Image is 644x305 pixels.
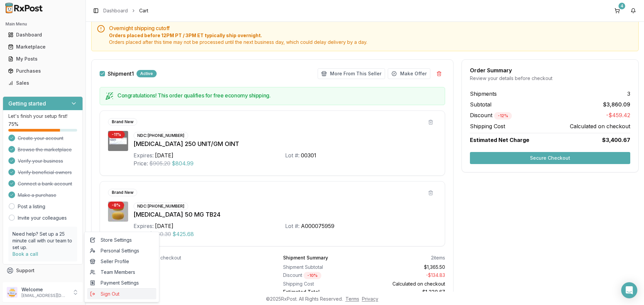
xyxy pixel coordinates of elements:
div: Price: [133,230,148,238]
div: - 10 % [304,272,321,279]
h5: Overnight shipping cutoff [109,25,633,31]
nav: breadcrumb [103,7,148,14]
a: Invite your colleagues [18,215,67,221]
span: Verify beneficial owners [18,169,72,176]
div: Marketplace [8,44,77,50]
span: $3,400.67 [602,136,630,144]
p: Need help? Set up a 25 minute call with our team to set up. [12,231,73,251]
div: Discount [283,272,362,279]
div: Open Intercom Messenger [621,282,637,298]
img: RxPost Logo [3,3,46,13]
span: $3,860.09 [603,100,630,108]
span: 75 % [8,121,18,128]
div: Sales [8,80,77,86]
img: User avatar [7,287,17,298]
div: A000075959 [301,222,334,230]
span: Discount [470,112,512,119]
div: Shipment Subtotal [283,264,362,271]
div: 00301 [301,151,316,159]
a: Personal Settings [87,245,156,256]
div: Price: [133,159,148,167]
div: Lot #: [285,222,300,230]
span: Connect a bank account [18,180,72,187]
a: Post a listing [18,203,45,210]
a: Team Members [87,267,156,278]
span: $804.99 [172,159,194,167]
div: NDC: [PHONE_NUMBER] [133,132,188,139]
button: Purchases [3,66,83,76]
button: Make Offer [388,68,430,79]
h5: Congratulations! This order qualifies for free economy shipping. [117,93,439,98]
div: Active [137,70,157,77]
div: Expires: [133,151,154,159]
a: Privacy [362,296,378,302]
div: [DATE] [155,222,173,230]
a: Purchases [5,65,80,77]
span: Cart [139,7,148,14]
span: Orders placed after this time may not be processed until the next business day, which could delay... [109,39,633,46]
div: Brand New [108,118,137,126]
span: Orders placed before 12PM PT / 3PM ET typically ship overnight. [109,32,633,39]
label: Shipment 1 [108,71,134,76]
span: -$459.42 [606,111,630,120]
div: 4 [619,3,625,9]
span: Make a purchase [18,192,56,199]
span: Shipping Cost [470,122,505,130]
div: Dashboard [8,31,77,38]
span: Verify your business [18,158,63,164]
span: Team Members [90,269,154,276]
div: Expires: [133,222,154,230]
div: [DATE] [155,151,173,159]
span: $905.20 [149,159,170,167]
span: Shipments [470,90,497,98]
a: Terms [345,296,359,302]
div: My Posts [8,56,77,62]
div: Order Summary [470,68,630,73]
span: Sign Out [90,291,154,297]
button: 4 [612,5,623,16]
span: Subtotal [470,100,491,108]
div: - 11 % [108,131,125,138]
p: Welcome [21,286,68,293]
span: Payment Settings [90,280,154,286]
h2: Main Menu [5,21,80,27]
button: Sign Out [87,288,156,299]
span: $425.68 [172,230,194,238]
span: Feedback [16,279,39,286]
button: Dashboard [3,29,83,40]
div: Lot #: [285,151,300,159]
button: Secure Checkout [470,152,630,164]
div: [MEDICAL_DATA] 250 UNIT/GM OINT [133,139,437,149]
button: More From This Seller [318,68,385,79]
div: $1,230.67 [367,289,445,295]
div: Shipment Summary [283,254,328,261]
div: Purchases [8,68,77,74]
div: Select shipping method on checkout [100,254,262,261]
img: Myrbetriq 50 MG TB24 [108,202,128,222]
div: Brand New [108,189,137,196]
span: Seller Profile [90,258,154,265]
span: Store Settings [90,237,154,243]
a: Marketplace [5,41,80,53]
button: Sales [3,78,83,88]
p: [EMAIL_ADDRESS][DOMAIN_NAME] [21,293,68,298]
div: - 12 % [494,112,512,120]
a: Sales [5,77,80,89]
button: Marketplace [3,42,83,52]
button: Support [3,264,83,277]
div: [MEDICAL_DATA] 50 MG TB24 [133,210,437,219]
span: Browse the marketplace [18,146,72,153]
a: Book a call [12,251,38,257]
a: Dashboard [5,29,80,41]
div: Calculated on checkout [367,281,445,287]
div: Review your details before checkout [470,75,630,82]
button: My Posts [3,54,83,64]
div: Shipping Cost [283,281,362,287]
a: My Posts [5,53,80,65]
span: Create your account [18,135,63,142]
span: $460.30 [149,230,171,238]
span: Estimated Net Charge [470,137,529,143]
p: Let's finish your setup first! [8,113,77,120]
span: 3 [627,90,630,98]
